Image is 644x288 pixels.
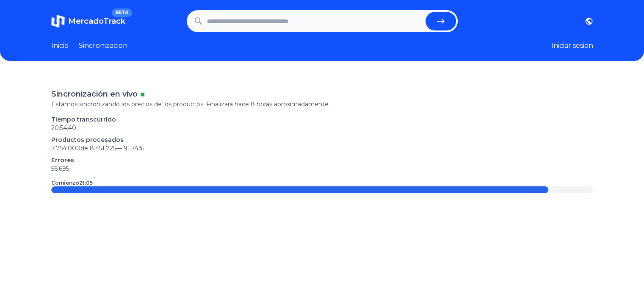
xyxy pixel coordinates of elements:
p: Comienzo [51,180,93,186]
a: Inicio [51,41,69,51]
span: BETA [112,8,132,17]
p: Errores [51,156,593,164]
span: MercadoTrack [68,17,125,26]
img: MercadoTrack [51,14,65,28]
p: Estamos sincronizando los precios de los productos. Finalizará hace 8 horas aproximadamente. [51,100,593,108]
a: Sincronizacion [79,41,127,51]
time: 21:05 [79,180,93,186]
p: 7.754.000 de 8.451.725 — [51,144,593,152]
time: 20:54:40 [51,124,76,132]
span: 91.74 % [124,144,144,152]
a: MercadoTrackBETA [51,14,125,28]
button: Iniciar sesion [551,41,593,51]
p: Productos procesados [51,136,593,144]
p: Sincronización en vivo [51,88,138,100]
p: Tiempo transcurrido [51,115,593,124]
p: 56.695 [51,164,593,173]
